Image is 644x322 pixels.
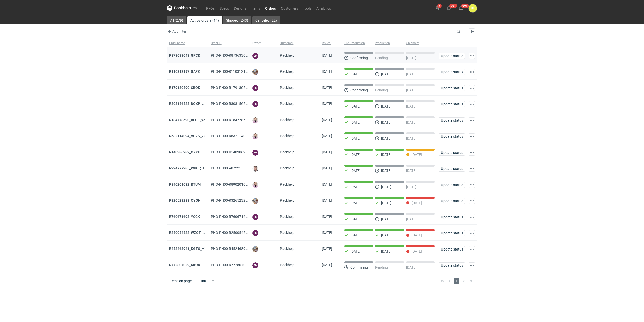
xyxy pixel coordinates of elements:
button: Update status [439,166,465,172]
span: Pre-Production [344,41,365,45]
a: Shipped (243) [223,16,251,24]
strong: R873633043_GPCK [169,53,200,57]
img: Michał Palasek [252,246,258,252]
strong: R110312197_GAFZ [169,69,200,74]
p: [DATE] [381,249,391,253]
p: [DATE] [412,249,422,253]
a: R890201032_BTUM [169,182,201,186]
button: Update status [439,262,465,268]
a: Customers [278,5,301,11]
figcaption: SM [252,262,258,268]
span: Order name [169,41,185,45]
p: Confirming [350,265,368,269]
a: R760671698_YCCK [169,214,200,219]
span: 19/08/2025 [322,247,332,251]
svg: Packhelp Pro [167,5,197,11]
button: 99+ [457,4,465,12]
span: 18/09/2025 [322,134,332,138]
span: Packhelp [280,134,294,138]
span: Packhelp [280,247,294,251]
span: Update status [441,264,463,267]
span: PHO-PH00-R326523283_OYON [211,198,260,202]
button: Issued [320,39,342,47]
span: 05/09/2025 [322,214,332,219]
span: Update status [441,167,463,170]
div: 180 [195,277,211,284]
p: [DATE] [350,233,361,237]
p: [DATE] [406,217,416,221]
button: Actions [469,246,475,252]
span: PHO-PH00-R760671698_YCCK [211,214,260,219]
span: Issued [322,41,331,45]
span: Update status [441,151,463,154]
p: [DATE] [350,249,361,253]
span: PHO-PH00-R452468941_KGTG_V1 [211,247,266,251]
span: 01/09/2025 [322,231,332,235]
img: Michał Palasek [252,69,258,75]
span: 1 [454,278,459,284]
span: Packhelp [280,86,294,90]
div: Dominika Kaczyńska [469,4,477,12]
span: 25/09/2025 [322,53,332,57]
span: Customer [280,41,293,45]
button: Order name [167,39,209,47]
button: Update status [439,230,465,236]
p: [DATE] [406,185,416,189]
p: [DATE] [350,72,361,76]
strong: R179180590_CBOK [169,86,200,90]
span: Packhelp [280,231,294,235]
strong: R140386289_OXYH [169,150,200,154]
button: 5 [433,4,441,12]
a: Active orders (14) [187,16,222,24]
figcaption: SM [252,150,258,156]
a: RFQs [204,5,217,11]
a: R452468941_KGTG_v1 [169,247,206,251]
figcaption: SM [252,214,258,220]
input: Search [455,28,471,34]
button: Actions [469,133,475,139]
span: PHO-PH00-R250054522_WZOT_SLIO_OVWG_YVQE_V1 [211,231,297,235]
span: Owner [252,41,261,45]
figcaption: SM [252,230,258,236]
p: [DATE] [381,185,391,189]
a: Tools [301,5,314,11]
a: R772807029_KKOD [169,263,200,267]
p: [DATE] [381,201,391,205]
span: Items on page [170,278,192,283]
span: 19/09/2025 [322,102,332,106]
button: Production [374,39,405,47]
p: [DATE] [406,136,416,140]
button: Actions [469,85,475,91]
span: PHO-PH00-R140386289_OXYH [211,150,260,154]
p: [DATE] [350,201,361,205]
p: [DATE] [406,120,416,124]
p: Confirming [350,88,368,92]
button: Update status [439,85,465,91]
button: 99+ [445,4,453,12]
p: [DATE] [350,153,361,157]
p: [DATE] [406,265,416,269]
span: Update status [441,102,463,106]
button: Actions [469,117,475,123]
button: Actions [469,101,475,107]
button: Actions [469,69,475,75]
button: Update status [439,246,465,252]
button: Shipment [405,39,437,47]
button: Update status [439,53,465,59]
a: All (279) [167,16,186,24]
p: Pending [375,88,388,92]
span: PHO-PH00-R772807029_KKOD [211,263,260,267]
p: [DATE] [406,88,416,92]
span: 22/09/2025 [322,86,332,90]
img: Klaudia Wiśniewska [252,182,258,188]
strong: R250054522_WZOT_SLIO_OVWG_YVQE_V1 [169,231,238,235]
span: PHO-PH00-R179180590_CBOK [211,86,260,90]
span: PHO-PH00-R890201032_BTUM [211,182,260,186]
a: R184778590_BLQE_v2 [169,118,205,122]
strong: R632114094_VCVS_v2 [169,134,205,138]
a: Orders [263,5,278,11]
button: Update status [439,182,465,188]
button: Order ID [209,39,251,47]
p: [DATE] [381,153,391,157]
